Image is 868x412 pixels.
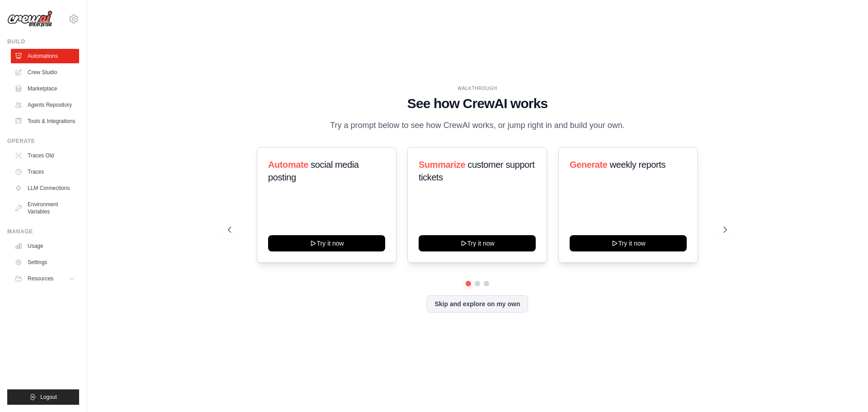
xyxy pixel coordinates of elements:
[28,275,53,282] span: Resources
[228,85,727,92] div: WALKTHROUGH
[11,65,79,80] a: Crew Studio
[268,160,359,182] span: social media posting
[11,148,79,163] a: Traces Old
[7,10,52,28] img: Logo
[419,235,536,251] button: Try it now
[11,98,79,112] a: Agents Repository
[11,165,79,179] a: Traces
[427,295,528,313] button: Skip and explore on my own
[11,114,79,128] a: Tools & Integrations
[419,160,465,170] span: Summarize
[11,81,79,96] a: Marketplace
[11,49,79,63] a: Automations
[7,228,79,235] div: Manage
[11,239,79,253] a: Usage
[7,38,79,45] div: Build
[11,271,79,286] button: Resources
[268,160,308,170] span: Automate
[268,235,385,251] button: Try it now
[570,160,608,170] span: Generate
[7,137,79,145] div: Operate
[11,255,79,270] a: Settings
[228,95,727,112] h1: See how CrewAI works
[570,235,687,251] button: Try it now
[609,160,665,170] span: weekly reports
[325,119,629,132] p: Try a prompt below to see how CrewAI works, or jump right in and build your own.
[40,393,57,401] span: Logout
[419,160,534,182] span: customer support tickets
[7,389,79,405] button: Logout
[11,181,79,195] a: LLM Connections
[11,197,79,219] a: Environment Variables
